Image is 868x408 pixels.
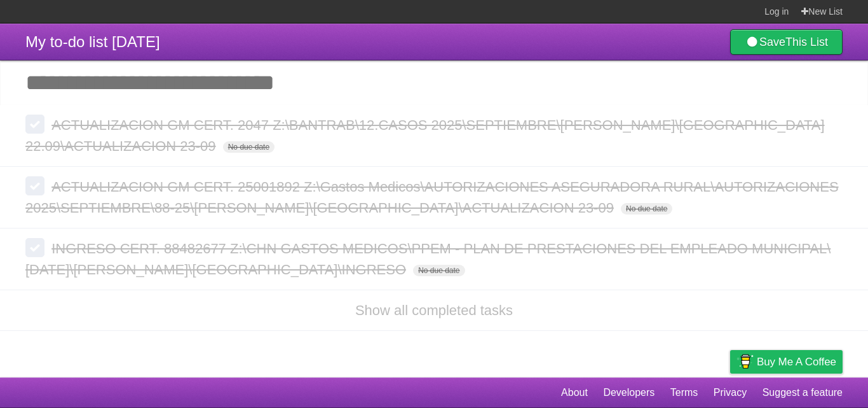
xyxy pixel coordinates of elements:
label: Done [25,176,44,195]
label: Done [25,115,44,134]
a: Terms [670,381,698,405]
span: No due date [413,265,465,276]
span: No due date [223,141,275,153]
span: No due date [621,203,672,215]
span: ACTUALIZACION GM CERT. 2047 Z:\BANTRAB\12.CASOS 2025\SEPTIEMBRE\[PERSON_NAME]\[GEOGRAPHIC_DATA] 2... [25,117,825,154]
label: Done [25,238,44,257]
b: This List [785,36,828,48]
span: ACTUALIZACION GM CERT. 25001892 Z:\Gastos Medicos\AUTORIZACIONES ASEGURADORA RURAL\AUTORIZACIONES... [25,179,839,216]
a: SaveThis List [730,29,843,55]
img: Buy me a coffee [736,351,754,372]
a: Suggest a feature [763,381,843,405]
span: INGRESO CERT. 88482677 Z:\CHN GASTOS MEDICOS\PPEM - PLAN DE PRESTACIONES DEL EMPLEADO MUNICIPAL\[... [25,241,831,278]
a: Buy me a coffee [730,350,843,374]
a: About [561,381,588,405]
span: Buy me a coffee [757,351,836,373]
a: Privacy [714,381,747,405]
span: My to-do list [DATE] [25,33,160,50]
a: Developers [603,381,654,405]
a: Show all completed tasks [355,302,513,318]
